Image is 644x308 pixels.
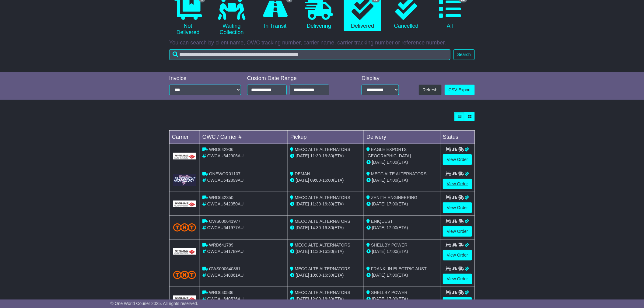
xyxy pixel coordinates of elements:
span: MECC ALTE ALTERNATORS [371,171,427,176]
span: [DATE] [296,296,309,301]
p: You can search by client name, OWC tracking number, carrier name, carrier tracking number or refe... [169,40,475,46]
span: MECC ALTE ALTERNATORS [295,290,351,295]
a: View Order [443,179,472,189]
span: ENIQUEST [371,219,393,224]
div: (ETA) [366,296,438,302]
span: 10:00 [310,273,321,278]
div: - (ETA) [290,153,362,159]
span: 11:30 [310,249,321,254]
span: 17:00 [387,273,397,278]
span: 16:30 [322,225,333,230]
a: View Order [443,154,472,165]
span: [DATE] [372,296,385,301]
td: Status [440,131,475,144]
span: MECC ALTE ALTERNATORS [295,243,351,247]
td: OWC / Carrier # [200,131,288,144]
span: [DATE] [372,178,385,183]
span: [DATE] [296,249,309,254]
span: 12:00 [310,296,321,301]
span: MECC ALTE ALTERNATORS [295,195,351,200]
span: 16:30 [322,153,333,158]
span: [DATE] [296,225,309,230]
img: TNT_Domestic.png [173,223,196,232]
span: FRANKLIN ELECTRIC AUST [371,266,427,271]
span: SHELLBY POWER [371,243,408,247]
span: OWCAU641977AU [207,225,244,230]
td: Delivery [364,131,440,144]
span: SHELLBY POWER [371,290,408,295]
span: 14:30 [310,225,321,230]
span: 16:30 [322,201,333,206]
span: 17:00 [387,225,397,230]
span: OWCAU642906AU [207,153,244,158]
span: [DATE] [372,225,385,230]
img: GetCarrierServiceLogo [173,296,196,302]
img: GetCarrierServiceLogo [173,248,196,255]
div: - (ETA) [290,177,362,184]
span: WRD641789 [209,243,233,247]
div: (ETA) [366,225,438,231]
span: [DATE] [372,249,385,254]
span: WRD642906 [209,147,233,152]
span: OWCAU642350AU [207,201,244,206]
span: 11:30 [310,201,321,206]
div: - (ETA) [290,272,362,278]
span: ZENITH ENGINEERING [371,195,417,200]
span: 16:30 [322,273,333,278]
a: View Order [443,297,472,308]
span: 16:30 [322,296,333,301]
span: EAGLE EXPORTS [GEOGRAPHIC_DATA] [366,147,411,158]
span: [DATE] [296,201,309,206]
span: OWCAU641789AU [207,249,244,254]
span: OWCAU640536AU [207,296,244,301]
span: 17:00 [387,296,397,301]
span: 09:00 [310,178,321,183]
div: - (ETA) [290,225,362,231]
td: Carrier [170,131,200,144]
div: - (ETA) [290,201,362,207]
span: [DATE] [296,178,309,183]
td: Pickup [288,131,364,144]
div: (ETA) [366,248,438,255]
span: 17:00 [387,249,397,254]
span: OWCAU640861AU [207,273,244,278]
span: 17:00 [387,201,397,206]
span: © One World Courier 2025. All rights reserved. [110,301,198,306]
span: MECC ALTE ALTERNATORS [295,219,351,224]
span: OWS000640861 [209,266,241,271]
img: GetCarrierServiceLogo [173,174,196,186]
a: View Order [443,274,472,284]
div: (ETA) [366,201,438,207]
button: Refresh [419,85,442,95]
img: GetCarrierServiceLogo [173,153,196,159]
span: [DATE] [372,201,385,206]
div: Display [362,75,399,82]
a: View Order [443,226,472,237]
span: [DATE] [372,160,385,165]
div: (ETA) [366,272,438,278]
span: WRD642350 [209,195,233,200]
span: MECC ALTE ALTERNATORS [295,266,351,271]
div: (ETA) [366,177,438,184]
span: 17:00 [387,178,397,183]
div: Invoice [169,75,241,82]
span: [DATE] [296,273,309,278]
span: OWCAU642899AU [207,178,244,183]
span: 17:00 [387,160,397,165]
button: Search [453,49,475,60]
span: OWS000641977 [209,219,241,224]
span: DEMAN [295,171,310,176]
div: - (ETA) [290,248,362,255]
span: [DATE] [296,153,309,158]
span: 15:00 [322,178,333,183]
a: View Order [443,202,472,213]
div: - (ETA) [290,296,362,302]
span: 11:30 [310,153,321,158]
span: ONEWOR01107 [209,171,240,176]
div: (ETA) [366,159,438,166]
span: 16:30 [322,249,333,254]
img: TNT_Domestic.png [173,271,196,279]
img: GetCarrierServiceLogo [173,201,196,207]
span: [DATE] [372,273,385,278]
span: WRD640536 [209,290,233,295]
